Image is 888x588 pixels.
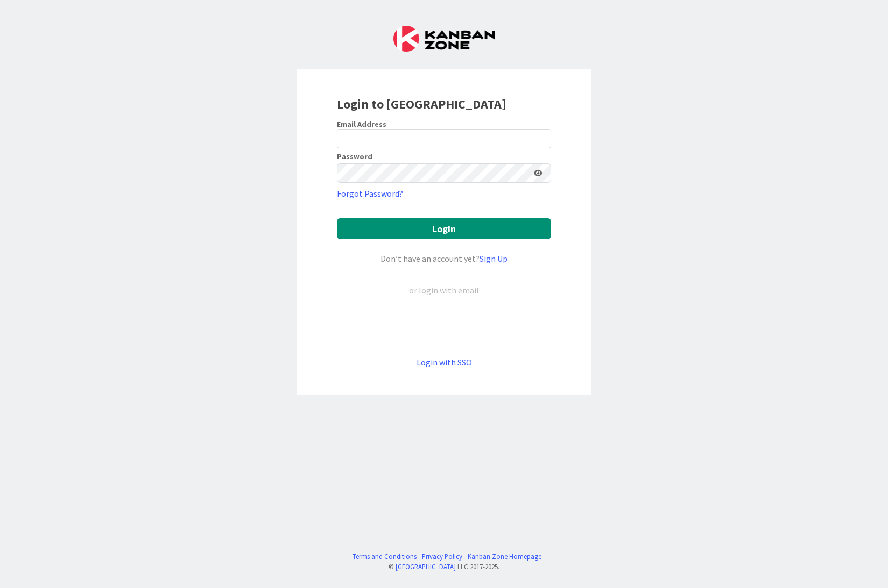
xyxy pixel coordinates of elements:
div: Don’t have an account yet? [337,252,551,265]
div: © LLC 2017- 2025 . [347,562,541,572]
div: or login with email [406,284,482,297]
button: Login [337,218,551,239]
a: Kanban Zone Homepage [468,551,541,562]
b: Login to [GEOGRAPHIC_DATA] [337,96,506,112]
img: Kanban Zone [393,26,495,52]
a: Terms and Conditions [353,551,417,562]
label: Email Address [337,119,386,129]
a: Sign Up [480,253,508,264]
a: Login with SSO [417,357,472,368]
a: Privacy Policy [422,551,462,562]
a: [GEOGRAPHIC_DATA] [396,562,456,571]
label: Password [337,153,372,160]
a: Forgot Password? [337,187,403,200]
iframe: Sign in with Google Button [332,314,556,338]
